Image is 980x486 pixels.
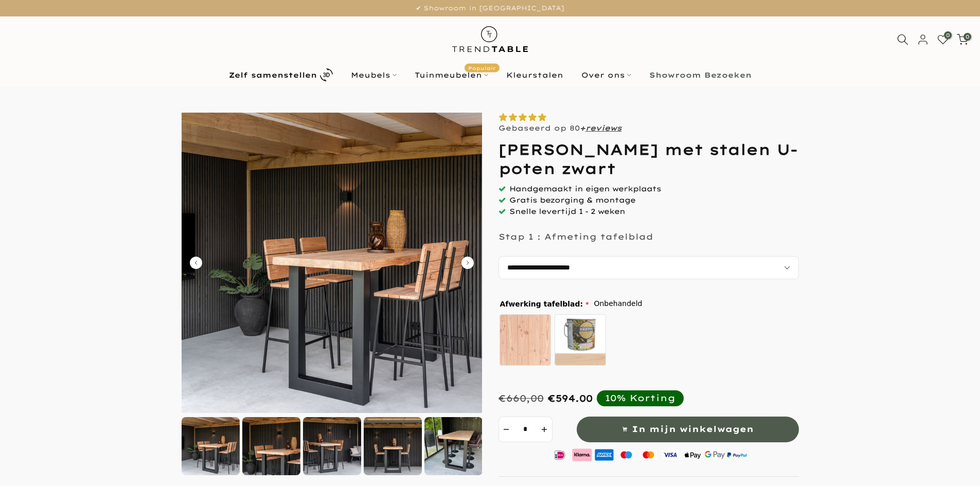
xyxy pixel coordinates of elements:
a: Zelf samenstellen [220,66,342,84]
img: Douglas bartafel met stalen U-poten zwart [182,417,240,475]
img: Douglas bartafel met stalen U-poten zwart [303,417,361,475]
h1: [PERSON_NAME] met stalen U-poten zwart [498,140,799,178]
span: Snelle levertijd 1 - 2 weken [509,207,625,216]
span: Afwerking tafelblad: [500,300,589,308]
a: Over ons [572,69,640,81]
button: decrement [498,417,514,442]
b: Showroom Bezoeken [649,71,752,79]
a: 0 [957,34,968,45]
span: 0 [944,31,952,39]
span: €594.00 [548,392,593,404]
span: Populair [465,63,500,72]
p: ✔ Showroom in [GEOGRAPHIC_DATA] [13,3,967,14]
img: Douglas bartafel met stalen U-poten zwart [364,417,422,475]
strong: + [580,123,585,133]
button: Carousel Back Arrow [190,257,202,269]
img: Douglas bartafel met stalen U-poten zwart gepoedercoat [424,417,483,475]
img: Douglas bartafel met stalen U-poten zwart [182,113,482,413]
a: Showroom Bezoeken [640,69,760,81]
div: €660,00 [498,392,544,404]
a: TuinmeubelenPopulair [405,69,497,81]
b: Zelf samenstellen [229,71,317,79]
a: reviews [585,123,622,133]
input: Quantity [514,417,537,442]
img: Douglas bartafel met stalen U-poten zwart [242,417,300,475]
div: 10% Korting [605,392,675,404]
button: Carousel Next Arrow [461,257,474,269]
button: In mijn winkelwagen [577,417,799,442]
span: 0 [964,33,971,41]
a: Kleurstalen [497,69,572,81]
span: Gratis bezorging & montage [509,195,635,205]
select: autocomplete="off" [498,256,799,279]
a: Meubels [342,69,405,81]
span: Handgemaakt in eigen werkplaats [509,184,661,193]
span: In mijn winkelwagen [632,422,754,437]
p: Gebaseerd op 80 [498,123,622,133]
button: increment [537,417,553,442]
img: trend-table [445,16,535,62]
p: Stap 1 : Afmeting tafelblad [498,231,653,242]
a: 0 [937,34,949,45]
span: Onbehandeld [594,297,642,310]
